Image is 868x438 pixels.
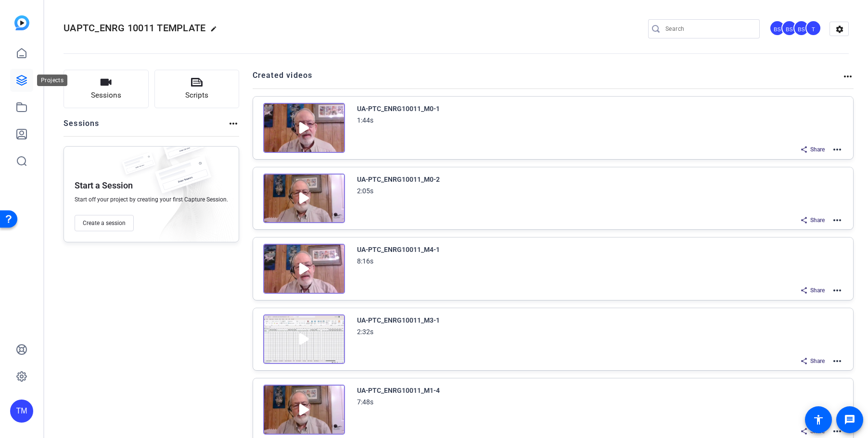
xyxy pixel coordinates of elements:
[665,23,752,35] input: Search
[228,118,239,129] mat-icon: more_horiz
[842,71,854,82] mat-icon: more_horiz
[831,144,843,155] mat-icon: more_horiz
[357,396,373,408] div: 7:48s
[357,314,440,326] div: UA-PTC_ENRG10011_M3-1
[769,20,786,37] ngx-avatar: Bradley Spinsby
[83,219,126,227] span: Create a session
[64,118,100,136] h2: Sessions
[810,216,825,224] span: Share
[75,180,133,191] p: Start a Session
[357,174,440,185] div: UA-PTC_ENRG10011_M0-2
[64,22,205,34] span: UAPTC_ENRG 10011 TEMPLATE
[154,70,240,108] button: Scripts
[263,244,345,294] img: Creator Project Thumbnail
[769,20,785,36] div: BS
[14,15,29,30] img: blue-gradient.svg
[10,400,33,423] div: TM
[253,70,842,88] h2: Created videos
[793,20,809,36] div: BS
[357,103,440,114] div: UA-PTC_ENRG10011_M0-1
[805,20,822,37] ngx-avatar: Tim Marietta
[781,20,797,36] div: BS
[37,75,67,86] div: Projects
[263,174,345,224] img: Creator Project Thumbnail
[357,326,373,338] div: 2:32s
[263,314,345,364] img: Creator Project Thumbnail
[185,90,208,101] span: Scripts
[357,114,373,126] div: 1:44s
[210,25,222,37] mat-icon: edit
[117,152,160,181] img: fake-session.png
[810,357,825,365] span: Share
[357,255,373,267] div: 8:16s
[831,285,843,296] mat-icon: more_horiz
[263,103,345,153] img: Creator Project Thumbnail
[831,214,843,226] mat-icon: more_horiz
[813,414,824,425] mat-icon: accessibility
[781,20,798,37] ngx-avatar: Brian Sly
[805,20,821,36] div: T
[844,414,855,425] mat-icon: message
[75,215,134,231] button: Create a session
[156,132,209,167] img: fake-session.png
[357,385,440,396] div: UA-PTC_ENRG10011_M1-4
[263,385,345,435] img: Creator Project Thumbnail
[793,20,810,37] ngx-avatar: Brandon Simmons
[140,144,234,247] img: embarkstudio-empty-session.png
[357,244,440,255] div: UA-PTC_ENRG10011_M4-1
[810,146,825,153] span: Share
[147,156,219,204] img: fake-session.png
[91,90,121,101] span: Sessions
[75,196,228,203] span: Start off your project by creating your first Capture Session.
[830,22,849,37] mat-icon: settings
[64,70,149,108] button: Sessions
[810,287,825,294] span: Share
[357,185,373,197] div: 2:05s
[831,355,843,367] mat-icon: more_horiz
